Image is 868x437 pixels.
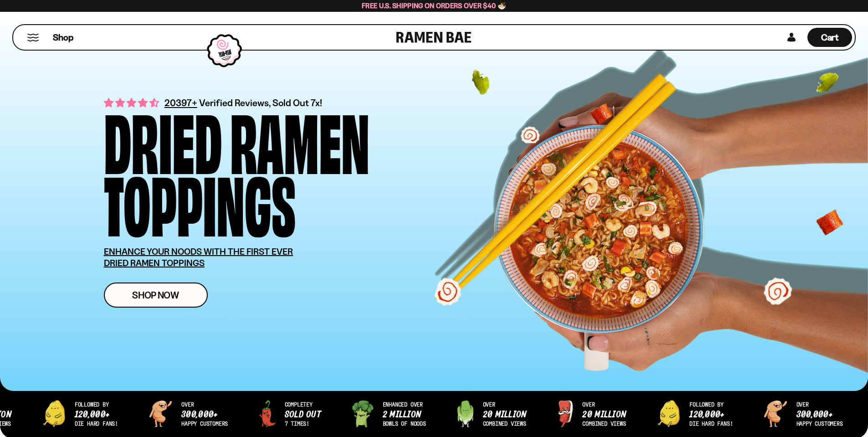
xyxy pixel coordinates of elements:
[104,170,296,232] div: Toppings
[362,1,506,10] span: Free U.S. Shipping on Orders over $40 🍜
[104,283,208,308] a: Shop Now
[807,25,852,50] div: Cart
[230,108,370,170] div: Ramen
[821,32,839,43] span: Cart
[53,31,73,44] span: Shop
[53,28,73,47] a: Shop
[132,290,179,300] span: Shop Now
[104,108,222,170] div: Dried
[104,246,293,268] u: ENHANCE YOUR NOODS WITH THE FIRST EVER DRIED RAMEN TOPPINGS
[27,34,39,41] button: Mobile Menu Trigger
